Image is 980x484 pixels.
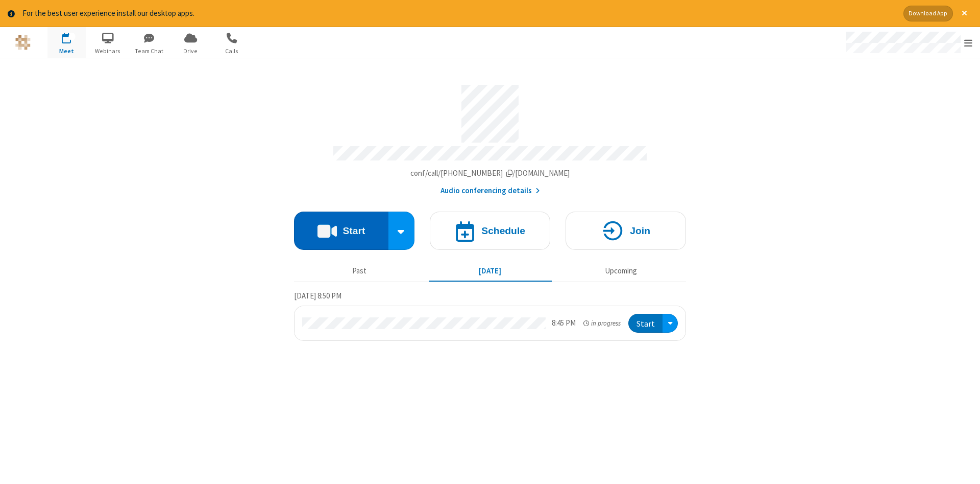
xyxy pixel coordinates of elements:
[171,47,210,56] span: Drive
[294,77,686,196] section: Account details
[836,27,980,58] div: Open menu
[294,290,686,341] section: Today's Meetings
[663,314,678,333] div: Open menu
[89,47,127,56] span: Webinars
[22,8,896,19] div: For the best user experience install our desktop apps.
[410,168,570,178] span: Copy my meeting room link
[213,47,251,56] span: Calls
[342,226,365,236] h4: Start
[69,33,76,40] div: 1
[388,212,415,250] div: Start conference options
[559,262,682,281] button: Upcoming
[430,212,550,250] button: Schedule
[130,47,168,56] span: Team Chat
[583,318,621,328] em: in progress
[903,6,953,21] button: Download App
[566,212,686,250] button: Join
[15,35,31,50] img: QA Selenium DO NOT DELETE OR CHANGE
[628,314,663,333] button: Start
[957,6,972,21] button: Close alert
[429,262,552,281] button: [DATE]
[298,262,421,281] button: Past
[440,185,540,197] button: Audio conferencing details
[481,226,525,236] h4: Schedule
[294,212,388,250] button: Start
[552,317,576,329] div: 8:45 PM
[4,27,42,58] button: Logo
[47,47,86,56] span: Meet
[294,291,341,301] span: [DATE] 8:50 PM
[410,168,570,179] button: Copy my meeting room linkCopy my meeting room link
[630,226,650,236] h4: Join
